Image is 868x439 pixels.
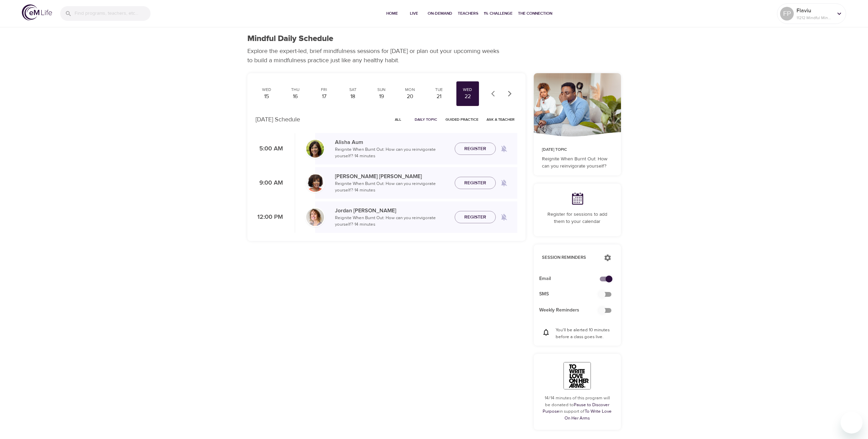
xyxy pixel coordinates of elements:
[412,114,440,125] button: Daily Topic
[455,211,496,224] button: Register
[459,87,476,93] div: Wed
[542,211,613,225] p: Register for sessions to add them to your calendar
[556,327,613,340] p: You'll be alerted 10 minutes before a class goes live.
[430,93,448,101] div: 21
[542,254,597,261] p: Session Reminders
[256,178,283,188] p: 9:00 AM
[258,93,275,101] div: 15
[402,87,419,93] div: Mon
[539,291,605,298] span: SMS
[344,87,361,93] div: Sat
[542,395,613,422] p: 14/14 minutes of this program will be donated to in support of
[542,156,613,170] p: Reignite When Burnt Out: How can you reinvigorate yourself?
[335,138,449,146] p: Alisha Aum
[543,402,609,414] a: Pause to Discover Purpose
[841,412,863,434] iframe: Button to launch messaging window
[565,409,612,421] a: To Write Love On Her Arms
[542,147,613,153] p: [DATE] Topic
[455,143,496,155] button: Register
[256,213,283,222] p: 12:00 PM
[335,181,449,194] p: Reignite When Burnt Out: How can you reinvigorate yourself? · 14 minutes
[373,87,390,93] div: Sun
[335,172,449,181] p: [PERSON_NAME] [PERSON_NAME]
[256,144,283,154] p: 5:00 AM
[256,115,300,124] p: [DATE] Schedule
[335,146,449,160] p: Reignite When Burnt Out: How can you reinvigorate yourself? · 14 minutes
[387,114,409,125] button: All
[306,208,324,226] img: Jordan-Whitehead.jpg
[496,141,512,157] span: Remind me when a class goes live every Wednesday at 5:00 AM
[459,93,476,101] div: 22
[415,116,437,123] span: Daily Topic
[796,15,833,21] p: 11212 Mindful Minutes
[780,7,794,21] div: FP
[464,145,486,153] span: Register
[539,307,605,314] span: Weekly Reminders
[247,34,333,44] h1: Mindful Daily Schedule
[496,209,512,225] span: Remind me when a class goes live every Wednesday at 12:00 PM
[443,114,481,125] button: Guided Practice
[258,87,275,93] div: Wed
[406,10,422,17] span: Live
[384,10,400,17] span: Home
[445,116,478,123] span: Guided Practice
[335,207,449,215] p: Jordan [PERSON_NAME]
[539,275,605,282] span: Email
[75,6,151,21] input: Find programs, teachers, etc...
[484,10,513,17] span: 1% Challenge
[464,179,486,187] span: Register
[455,177,496,189] button: Register
[496,175,512,191] span: Remind me when a class goes live every Wednesday at 9:00 AM
[458,10,478,17] span: Teachers
[287,87,304,93] div: Thu
[335,215,449,228] p: Reignite When Burnt Out: How can you reinvigorate yourself? · 14 minutes
[315,87,333,93] div: Fri
[430,87,448,93] div: Tue
[402,93,419,101] div: 20
[306,140,324,158] img: Alisha%20Aum%208-9-21.jpg
[390,116,406,123] span: All
[428,10,452,17] span: On-Demand
[247,46,504,65] p: Explore the expert-led, brief mindfulness sessions for [DATE] or plan out your upcoming weeks to ...
[518,10,552,17] span: The Connection
[287,93,304,101] div: 16
[344,93,361,101] div: 18
[373,93,390,101] div: 19
[464,213,486,222] span: Register
[22,4,52,21] img: logo
[315,93,333,101] div: 17
[484,114,517,125] button: Ask a Teacher
[487,116,515,123] span: Ask a Teacher
[796,6,833,15] p: Flaviu
[306,174,324,192] img: Janet_Jackson-min.jpg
